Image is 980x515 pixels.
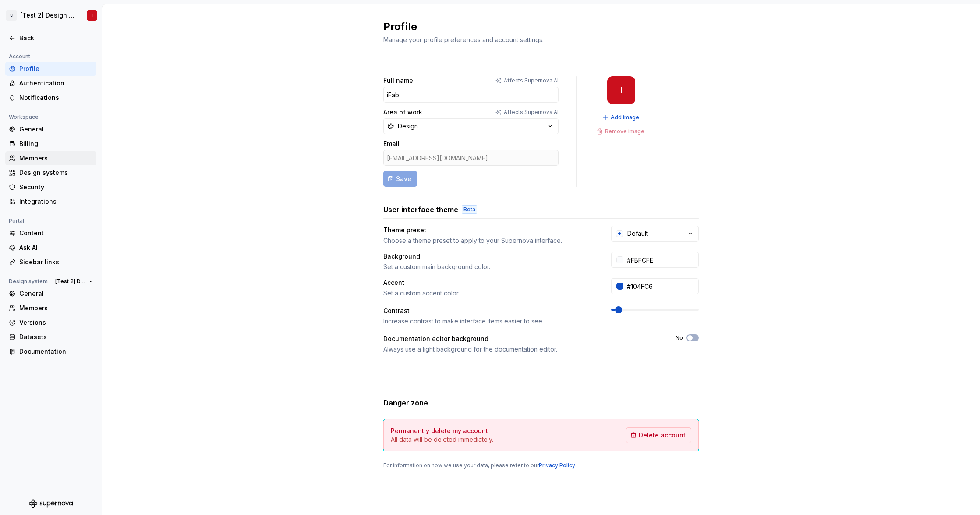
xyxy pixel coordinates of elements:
div: Design system [5,276,51,287]
button: Default [611,226,699,242]
a: Billing [5,137,96,151]
p: Affects Supernova AI [504,109,559,116]
label: Email [383,139,400,148]
div: Default [627,229,648,238]
button: Delete account [626,427,691,443]
div: General [19,125,93,134]
div: Always use a light background for the documentation editor. [383,345,660,354]
a: Privacy Policy [539,462,575,469]
a: Ask AI [5,241,96,255]
div: Contrast [383,306,410,315]
a: Back [5,31,96,45]
label: Area of work [383,108,422,117]
h4: Permanently delete my account [391,426,488,435]
a: Profile [5,62,96,76]
div: Set a custom main background color. [383,263,595,271]
div: Background [383,252,420,261]
div: Ask AI [19,243,93,252]
label: No [676,334,683,341]
a: Integrations [5,195,96,209]
h3: User interface theme [383,204,458,215]
h3: Danger zone [383,398,428,408]
svg: Supernova Logo [29,499,73,508]
div: Back [19,34,93,43]
div: Members [19,154,93,163]
div: Documentation [19,347,93,356]
div: C [6,10,17,21]
div: Accent [383,278,404,287]
a: Sidebar links [5,255,96,269]
div: I [620,87,623,94]
a: Documentation [5,345,96,359]
span: Add image [611,114,639,121]
div: Sidebar links [19,258,93,266]
div: Documentation editor background [383,334,488,343]
a: General [5,287,96,301]
div: Versions [19,318,93,327]
a: Design systems [5,166,96,180]
a: Content [5,226,96,240]
div: [Test 2] Design System [20,11,76,20]
a: Versions [5,316,96,330]
div: Billing [19,139,93,148]
p: All data will be deleted immediately. [391,435,493,444]
div: Profile [19,64,93,73]
p: Affects Supernova AI [504,77,559,84]
div: Set a custom accent color. [383,289,595,298]
a: Security [5,180,96,194]
div: Choose a theme preset to apply to your Supernova interface. [383,236,595,245]
h2: Profile [383,20,688,34]
div: For information on how we use your data, please refer to our . [383,462,699,469]
div: Beta [462,205,477,214]
span: Manage your profile preferences and account settings. [383,36,544,43]
button: Add image [600,111,643,124]
div: Workspace [5,112,42,122]
input: #FFFFFF [623,252,699,268]
div: Authentication [19,79,93,88]
div: Integrations [19,197,93,206]
span: Delete account [639,431,686,440]
a: General [5,122,96,136]
div: Design systems [19,168,93,177]
button: C[Test 2] Design SystemI [2,6,100,25]
div: Content [19,229,93,238]
a: Members [5,301,96,315]
div: Members [19,304,93,313]
div: Increase contrast to make interface items easier to see. [383,317,595,326]
div: Security [19,183,93,192]
div: Design [398,122,418,131]
div: Theme preset [383,226,426,234]
a: Notifications [5,91,96,105]
a: Authentication [5,76,96,90]
input: #104FC6 [623,278,699,294]
div: I [92,12,93,19]
div: General [19,289,93,298]
label: Full name [383,76,413,85]
div: Account [5,51,34,62]
div: Datasets [19,333,93,341]
div: Portal [5,216,28,226]
a: Datasets [5,330,96,344]
div: Notifications [19,93,93,102]
a: Members [5,151,96,165]
span: [Test 2] Design System [55,278,85,285]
